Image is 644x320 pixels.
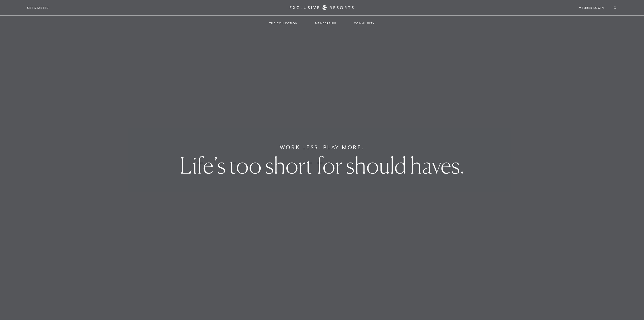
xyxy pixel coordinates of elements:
a: The Collection [264,16,303,31]
a: Membership [310,16,341,31]
a: Get Started [27,6,49,10]
h6: Work Less. Play More. [280,143,365,151]
a: Community [349,16,380,31]
a: Member Login [579,6,604,10]
h1: Life’s too short for should haves. [180,154,464,177]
